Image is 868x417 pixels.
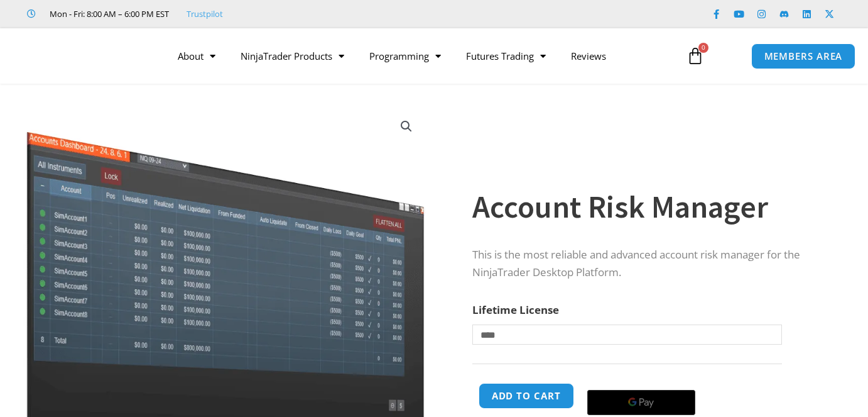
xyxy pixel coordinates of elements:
[472,303,559,317] label: Lifetime License
[165,42,228,70] a: About
[585,381,698,382] iframe: Secure payment input frame
[668,38,723,74] a: 0
[453,42,558,70] a: Futures Trading
[228,42,357,70] a: NinjaTrader Products
[165,42,678,70] nav: Menu
[558,42,619,70] a: Reviews
[357,42,453,70] a: Programming
[764,52,843,61] span: MEMBERS AREA
[395,115,418,138] a: View full-screen image gallery
[587,390,695,415] button: Buy with GPay
[472,246,837,282] p: This is the most reliable and advanced account risk manager for the NinjaTrader Desktop Platform.
[187,6,223,21] a: Trustpilot
[698,43,708,53] span: 0
[479,383,574,409] button: Add to cart
[46,6,169,21] span: Mon - Fri: 8:00 AM – 6:00 PM EST
[751,43,856,69] a: MEMBERS AREA
[19,33,154,79] img: LogoAI | Affordable Indicators – NinjaTrader
[472,185,837,229] h1: Account Risk Manager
